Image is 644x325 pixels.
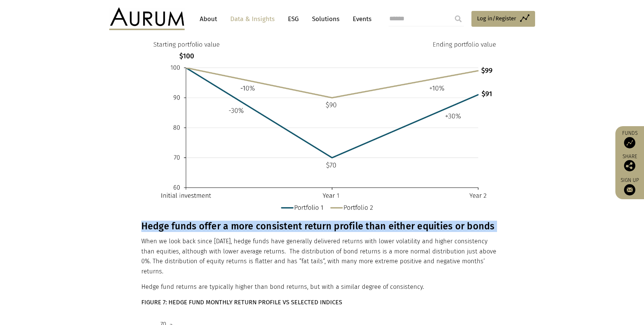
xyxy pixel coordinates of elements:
a: Data & Insights [226,12,278,26]
a: ESG [284,12,303,26]
a: Solutions [308,12,343,26]
img: Aurum [109,8,185,30]
a: Funds [619,130,640,148]
p: Hedge fund returns are typically higher than bond returns, but with a similar degree of consistency. [141,282,501,292]
a: Log in/Register [471,11,535,27]
a: Sign up [619,177,640,195]
span: Log in/Register [477,14,516,23]
h3: Hedge funds offer a more consistent return profile than either equities or bonds [141,221,501,232]
img: Share this post [624,160,635,171]
img: Access Funds [624,137,635,148]
input: Submit [451,11,466,26]
a: About [196,12,221,26]
div: Share [619,154,640,171]
a: Events [349,12,372,26]
strong: FIGURE 7: HEDGE FUND MONTHLY RETURN PROFILE VS SELECTED INDICES [141,299,342,306]
p: When we look back since [DATE], hedge funds have generally delivered returns with lower volatilit... [141,237,501,276]
img: Sign up to our newsletter [624,184,635,195]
